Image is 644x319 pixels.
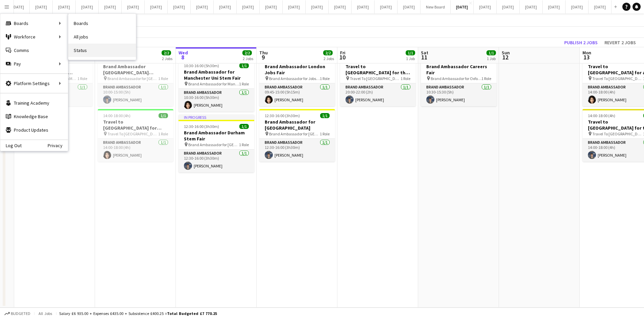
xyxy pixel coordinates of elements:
[98,119,173,131] h3: Travel to [GEOGRAPHIC_DATA] for Stem fair on [DATE]
[602,38,639,47] button: Revert 2 jobs
[0,96,68,110] a: Training Academy
[76,0,99,14] button: [DATE]
[145,0,168,14] button: [DATE]
[0,123,68,137] a: Product Updates
[53,0,76,14] button: [DATE]
[214,0,237,14] button: [DATE]
[502,50,510,56] span: Sun
[259,63,335,76] h3: Brand Ambassador London Jobs Fair
[269,131,320,136] span: Brand Ambassador for [GEOGRAPHIC_DATA]
[7,0,30,14] button: [DATE]
[0,17,68,30] div: Boards
[178,54,254,112] app-job-card: In progress10:30-16:00 (5h30m)1/1Brand Ambassador for Manchester Uni Stem Fair Brand Ambassador f...
[191,0,214,14] button: [DATE]
[178,130,254,142] h3: Brand Ambassador Durham Stem Fair
[398,0,421,14] button: [DATE]
[178,114,254,172] app-job-card: In progress12:30-16:00 (3h30m)1/1Brand Ambassador Durham Stem Fair Brand Ambassador for [GEOGRAPH...
[68,44,136,57] a: Status
[122,0,145,14] button: [DATE]
[168,0,191,14] button: [DATE]
[48,143,68,148] a: Privacy
[581,53,591,61] span: 13
[329,0,352,14] button: [DATE]
[259,119,335,131] h3: Brand Ambassador for [GEOGRAPHIC_DATA]
[0,143,22,148] a: Log Out
[260,0,283,14] button: [DATE]
[237,0,260,14] button: [DATE]
[588,113,615,118] span: 14:00-18:00 (4h)
[431,76,481,81] span: Brand Ambassador for Oxford Careers Fair
[108,76,158,81] span: Brand Ambassador for [GEOGRAPHIC_DATA][PERSON_NAME] Jobs Fair
[108,131,158,136] span: Travel To [GEOGRAPHIC_DATA] for Recruitment fair
[162,50,171,55] span: 2/2
[340,54,416,106] app-job-card: 20:00-22:00 (2h)1/1Travel to [GEOGRAPHIC_DATA] for the Careers Fair on [DATE] Travel To [GEOGRAPH...
[562,38,600,47] button: Publish 2 jobs
[283,0,306,14] button: [DATE]
[406,50,415,55] span: 1/1
[269,76,320,81] span: Brand Ambassador for Jobs Fair
[265,113,300,118] span: 12:30-16:00 (3h30m)
[259,50,268,56] span: Thu
[421,83,497,106] app-card-role: Brand Ambassador1/110:30-15:30 (5h)[PERSON_NAME]
[103,113,130,118] span: 14:00-18:00 (4h)
[339,53,345,61] span: 10
[324,56,334,61] div: 2 Jobs
[323,50,333,55] span: 2/2
[320,113,330,118] span: 1/1
[158,131,168,136] span: 1 Role
[239,81,249,86] span: 1 Role
[520,0,543,14] button: [DATE]
[487,56,496,61] div: 1 Job
[184,124,219,129] span: 12:30-16:00 (3h30m)
[98,54,173,106] app-job-card: 10:00-15:00 (5h)1/1Brand Ambassador [GEOGRAPHIC_DATA][PERSON_NAME] Jobs Fair Brand Ambassador for...
[167,311,217,316] span: Total Budgeted £7 770.25
[352,0,375,14] button: [DATE]
[37,311,53,316] span: All jobs
[421,0,451,14] button: New Board
[592,76,643,81] span: Travel To [GEOGRAPHIC_DATA] for Recruitment fair
[99,0,122,14] button: [DATE]
[242,50,252,55] span: 2/2
[239,124,249,129] span: 1/1
[340,50,345,56] span: Fri
[306,0,329,14] button: [DATE]
[421,63,497,76] h3: Brand Ambassador Careers Fair
[178,50,188,56] span: Wed
[375,0,398,14] button: [DATE]
[259,54,335,106] app-job-card: 09:45-15:00 (5h15m)1/1Brand Ambassador London Jobs Fair Brand Ambassador for Jobs Fair1 RoleBrand...
[239,142,249,147] span: 1 Role
[401,76,410,81] span: 1 Role
[98,109,173,162] div: 14:00-18:00 (4h)1/1Travel to [GEOGRAPHIC_DATA] for Stem fair on [DATE] Travel To [GEOGRAPHIC_DATA...
[0,44,68,57] a: Comms
[98,139,173,162] app-card-role: Brand Ambassador1/114:00-18:00 (4h)[PERSON_NAME]
[259,109,335,162] app-job-card: 12:30-16:00 (3h30m)1/1Brand Ambassador for [GEOGRAPHIC_DATA] Brand Ambassador for [GEOGRAPHIC_DAT...
[566,0,589,14] button: [DATE]
[592,131,643,136] span: Travel To [GEOGRAPHIC_DATA] for Autumn Careers Fair on [DATE]
[406,56,415,61] div: 1 Job
[0,77,68,90] div: Platform Settings
[0,110,68,123] a: Knowledge Base
[421,54,497,106] app-job-card: 10:30-15:30 (5h)1/1Brand Ambassador Careers Fair Brand Ambassador for Oxford Careers Fair1 RoleBr...
[420,53,428,61] span: 11
[320,131,330,136] span: 1 Role
[178,114,254,120] div: In progress
[259,139,335,162] app-card-role: Brand Ambassador1/112:30-16:00 (3h30m)[PERSON_NAME]
[451,0,474,14] button: [DATE]
[239,63,249,68] span: 1/1
[543,0,566,14] button: [DATE]
[350,76,401,81] span: Travel To [GEOGRAPHIC_DATA] for the Careers Fair fair on [DATE]
[188,142,239,147] span: Brand Ambassador for [GEOGRAPHIC_DATA]
[178,69,254,81] h3: Brand Ambassador for Manchester Uni Stem Fair
[188,81,239,86] span: Brand Ambassador for Manchester Uni Stem fair
[0,57,68,71] div: Pay
[98,83,173,106] app-card-role: Brand Ambassador1/110:00-15:00 (5h)[PERSON_NAME]
[177,53,188,61] span: 8
[497,0,520,14] button: [DATE]
[589,0,612,14] button: [DATE]
[59,311,217,316] div: Salary £6 935.00 + Expenses £435.00 + Subsistence £400.25 =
